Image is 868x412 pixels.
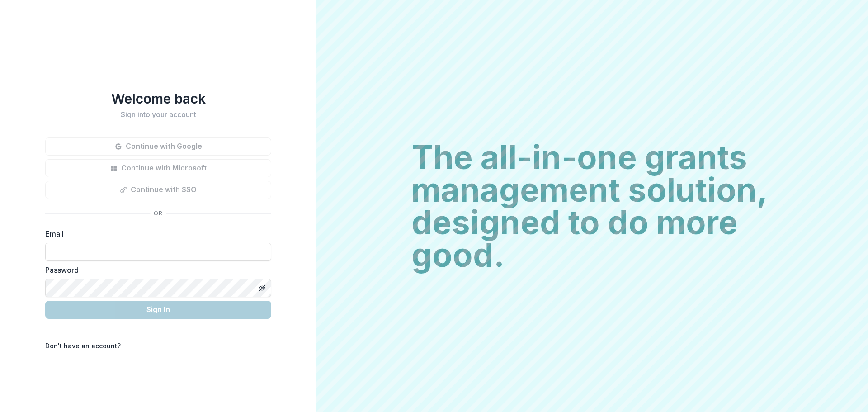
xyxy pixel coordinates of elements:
[45,228,266,239] label: Email
[45,341,121,350] p: Don't have an account?
[255,281,269,295] button: Toggle password visibility
[45,110,271,119] h2: Sign into your account
[45,301,271,319] button: Sign In
[45,181,271,199] button: Continue with SSO
[45,265,266,275] label: Password
[45,159,271,177] button: Continue with Microsoft
[45,90,271,107] h1: Welcome back
[45,137,271,156] button: Continue with Google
